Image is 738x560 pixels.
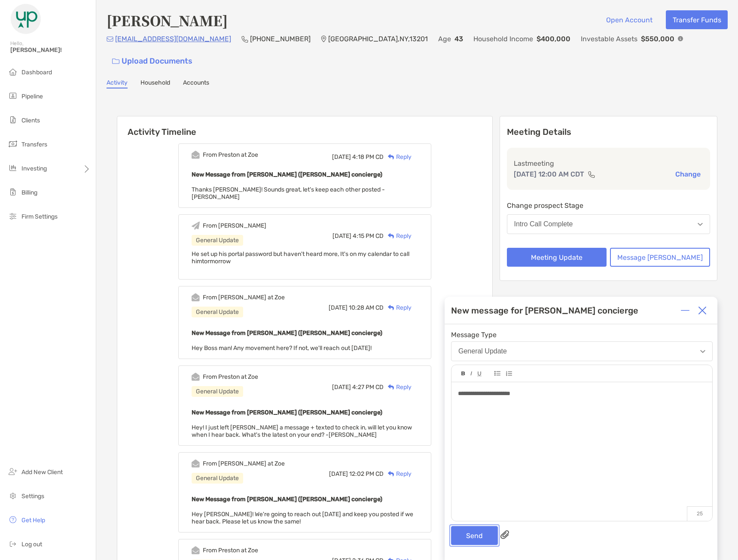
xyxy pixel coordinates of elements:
img: logout icon [8,539,18,549]
p: Change prospect Stage [507,200,711,211]
p: Last meeting [514,158,704,169]
span: Clients [21,117,40,124]
span: 12:02 PM CD [349,470,384,478]
a: Household [140,79,170,88]
img: firm-settings icon [8,211,18,221]
p: 43 [454,33,463,44]
span: He set up his portal password but haven't heard more, It's on my calendar to call himtormorrow [192,250,409,265]
img: Zoe Logo [10,3,41,34]
img: Editor control icon [477,371,482,376]
img: Email Icon [107,37,113,42]
b: New Message from [PERSON_NAME] ([PERSON_NAME] concierge) [192,409,382,416]
a: Activity [107,79,128,88]
button: Meeting Update [507,248,607,267]
div: General Update [458,347,507,355]
img: billing icon [8,187,18,197]
a: Upload Documents [107,52,198,70]
button: Transfer Funds [666,10,728,29]
div: From [PERSON_NAME] at Zoe [203,294,285,301]
img: paperclip attachments [500,530,509,539]
img: Location Icon [321,36,326,43]
img: Event icon [192,460,200,468]
img: Phone Icon [241,36,248,43]
div: General Update [192,473,243,484]
img: Editor control icon [494,371,500,376]
div: Reply [384,231,412,240]
img: add_new_client icon [8,466,18,477]
img: Expand or collapse [681,306,689,315]
button: Intro Call Complete [507,214,711,234]
b: New Message from [PERSON_NAME] ([PERSON_NAME] concierge) [192,496,382,503]
img: Reply icon [388,305,394,310]
img: settings icon [8,490,18,501]
div: New message for [PERSON_NAME] concierge [451,305,638,316]
div: General Update [192,235,243,246]
img: Open dropdown arrow [698,223,703,226]
div: General Update [192,307,243,317]
span: Dashboard [21,69,52,76]
b: New Message from [PERSON_NAME] ([PERSON_NAME] concierge) [192,329,382,337]
img: Event icon [192,373,200,381]
img: Event icon [192,546,200,554]
p: [EMAIL_ADDRESS][DOMAIN_NAME] [115,33,231,44]
img: communication type [588,171,595,178]
span: Add New Client [21,469,63,476]
button: Change [673,170,703,179]
img: Reply icon [388,154,394,160]
p: Age [438,33,451,44]
button: General Update [451,341,713,361]
span: 10:28 AM CD [349,304,384,311]
span: Hey [PERSON_NAME]! We're going to reach out [DATE] and keep you posted if we hear back. Please le... [192,511,413,525]
p: Household Income [473,33,533,44]
span: Hey! I just left [PERSON_NAME] a message + texted to check in, will let you know when I hear back... [192,424,412,438]
img: transfers icon [8,139,18,149]
span: Investing [21,165,47,172]
div: Reply [384,152,412,161]
span: [DATE] [332,232,351,240]
img: Event icon [192,151,200,159]
p: [GEOGRAPHIC_DATA] , NY , 13201 [328,33,428,44]
img: Reply icon [388,471,394,477]
span: 4:18 PM CD [352,153,384,161]
h6: Activity Timeline [117,116,492,137]
span: Message Type [451,331,713,339]
span: Firm Settings [21,213,58,220]
span: Settings [21,493,44,500]
div: Intro Call Complete [514,220,573,228]
span: Pipeline [21,93,43,100]
img: Close [698,306,707,315]
img: Event icon [192,222,200,230]
div: Reply [384,469,412,478]
span: 4:27 PM CD [352,383,384,391]
img: pipeline icon [8,91,18,101]
a: Accounts [183,79,209,88]
img: investing icon [8,163,18,173]
div: From [PERSON_NAME] [203,222,266,229]
span: Transfers [21,141,47,148]
p: $400,000 [537,33,570,44]
button: Open Account [599,10,659,29]
span: [DATE] [332,383,351,391]
p: 25 [687,506,712,521]
img: get-help icon [8,514,18,525]
div: From Preston at Zoe [203,151,258,158]
img: Reply icon [388,233,394,239]
div: Reply [384,303,412,312]
img: clients icon [8,115,18,125]
span: Log out [21,541,42,548]
b: New Message from [PERSON_NAME] ([PERSON_NAME] concierge) [192,171,382,178]
div: General Update [192,386,243,397]
img: Editor control icon [470,371,472,376]
span: Billing [21,189,37,196]
span: [PERSON_NAME]! [10,46,91,54]
img: Info Icon [678,36,683,41]
img: Open dropdown arrow [700,350,705,353]
p: Investable Assets [581,33,637,44]
span: Get Help [21,517,45,524]
img: dashboard icon [8,67,18,77]
button: Send [451,526,498,545]
h4: [PERSON_NAME] [107,10,228,30]
span: Hey Boss man! Any movement here? If not, we'll reach out [DATE]! [192,344,372,352]
div: From Preston at Zoe [203,373,258,380]
span: Thanks [PERSON_NAME]! Sounds great, let's keep each other posted -[PERSON_NAME] [192,186,385,201]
